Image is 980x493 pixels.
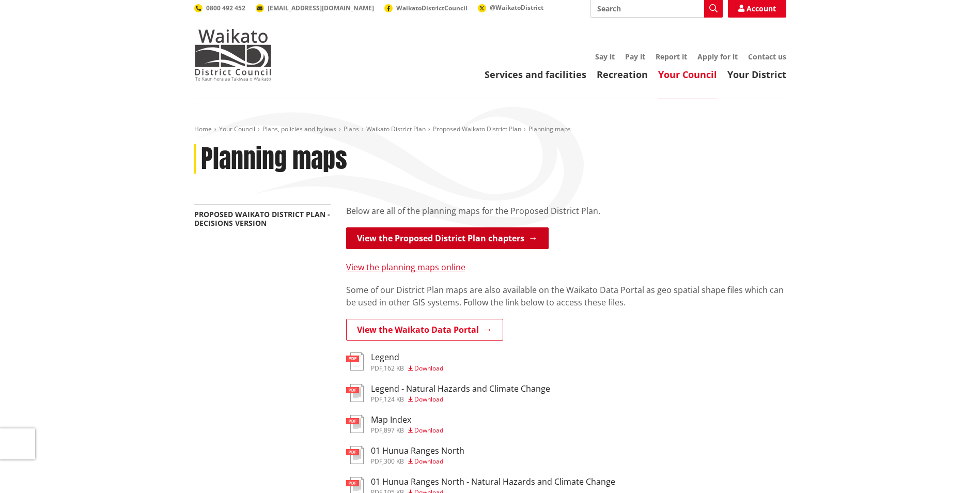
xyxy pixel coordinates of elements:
span: WaikatoDistrictCouncil [396,4,468,12]
iframe: Messenger Launcher [932,450,970,487]
h1: Planning maps [201,144,347,174]
a: Report it [656,52,687,61]
span: Download [414,457,443,466]
span: 124 KB [384,395,404,404]
span: 0800 492 452 [206,4,245,12]
a: Legend pdf,162 KB Download [346,352,443,371]
img: document-pdf.svg [346,352,364,371]
a: View the planning maps online [346,261,465,273]
a: Waikato District Plan [366,125,426,133]
a: 0800 492 452 [194,4,245,12]
span: Planning maps [528,125,571,133]
span: 300 KB [384,457,404,466]
a: Apply for it [697,52,738,61]
div: , [371,365,443,372]
a: Your District [727,68,786,81]
a: View the Proposed District Plan chapters [346,227,549,249]
a: Recreation [597,68,648,81]
a: Map Index pdf,897 KB Download [346,415,443,434]
span: Download [414,395,443,404]
img: document-pdf.svg [346,446,364,464]
h3: Legend - Natural Hazards and Climate Change [371,384,550,394]
a: WaikatoDistrictCouncil [384,4,468,12]
span: Download [414,426,443,435]
div: , [371,458,464,465]
a: Plans, policies and bylaws [262,125,336,133]
span: 897 KB [384,426,404,435]
div: , [371,396,550,403]
a: Plans [344,125,359,133]
div: , [371,427,443,434]
h3: Legend [371,352,443,362]
a: Legend - Natural Hazards and Climate Change pdf,124 KB Download [346,384,550,403]
a: [EMAIL_ADDRESS][DOMAIN_NAME] [256,4,374,12]
span: [EMAIL_ADDRESS][DOMAIN_NAME] [268,4,374,12]
h3: 01 Hunua Ranges North [371,446,464,456]
nav: breadcrumb [194,125,786,134]
img: document-pdf.svg [346,415,364,433]
a: Proposed Waikato District Plan - Decisions Version [194,209,330,228]
a: Home [194,125,212,133]
span: @WaikatoDistrict [490,3,543,12]
img: Waikato District Council - Te Kaunihera aa Takiwaa o Waikato [194,29,272,81]
p: Below are all of the planning maps for the Proposed District Plan. [346,205,786,217]
a: Contact us [748,52,786,61]
span: 162 KB [384,364,404,373]
span: pdf [371,457,382,466]
span: pdf [371,395,382,404]
img: document-pdf.svg [346,384,364,402]
a: @WaikatoDistrict [478,3,543,12]
a: Your Council [658,68,717,81]
span: pdf [371,364,382,373]
a: Say it [595,52,615,61]
span: pdf [371,426,382,435]
span: Download [414,364,443,373]
h3: Map Index [371,415,443,425]
p: Some of our District Plan maps are also available on the Waikato Data Portal as geo spatial shape... [346,284,786,309]
a: View the Waikato Data Portal [346,319,503,341]
a: Proposed Waikato District Plan [433,125,521,133]
a: 01 Hunua Ranges North pdf,300 KB Download [346,446,464,465]
a: Services and facilities [485,68,586,81]
a: Pay it [625,52,645,61]
a: Your Council [219,125,255,133]
h3: 01 Hunua Ranges North - Natural Hazards and Climate Change [371,477,615,487]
